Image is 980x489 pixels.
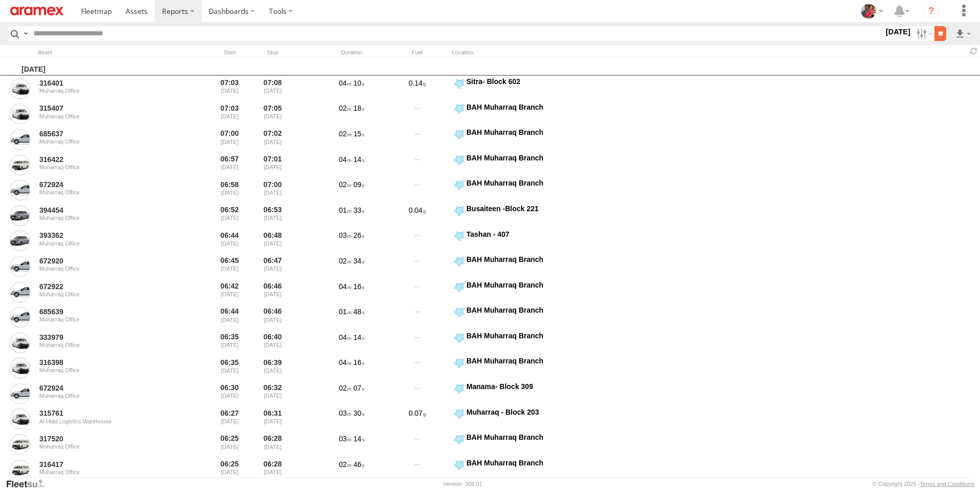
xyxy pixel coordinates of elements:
span: 09 [354,180,364,189]
div: Muharraq Office [39,469,180,475]
label: Click to View Event Location [452,458,580,482]
span: 04 [339,358,352,366]
div: Muharraq Office [39,342,180,348]
div: Muharraq - Block 203 [466,407,579,417]
label: Click to View Event Location [452,204,580,228]
div: 06:39 [DATE] [253,356,292,380]
label: Click to View Event Location [452,230,580,253]
span: 46 [354,460,364,468]
div: © Copyright 2025 - [872,481,974,487]
span: 02 [339,460,352,468]
a: Visit our Website [6,479,53,489]
div: BAH Muharraq Branch [466,255,579,264]
div: Entered prior to selected date range [210,331,249,355]
a: 393362 [39,231,180,240]
a: 317520 [39,434,180,443]
div: BAH Muharraq Branch [466,433,579,442]
span: 01 [339,206,352,214]
a: 333979 [39,333,180,342]
div: Muharraq Office [39,88,180,94]
div: Entered prior to selected date range [210,280,249,304]
label: Click to View Event Location [452,280,580,304]
a: 672924 [39,180,180,189]
span: 14 [354,435,364,443]
label: Click to View Event Location [452,407,580,431]
div: Entered prior to selected date range [210,407,249,431]
span: 04 [339,79,352,87]
div: BAH Muharraq Branch [466,458,579,467]
div: Muharraq Office [39,189,180,195]
a: 316398 [39,358,180,367]
label: Click to View Event Location [452,153,580,177]
div: BAH Muharraq Branch [466,280,579,290]
div: Muharraq Office [39,443,180,450]
span: 04 [339,282,352,291]
span: 03 [339,231,352,239]
div: Muharraq Office [39,164,180,170]
i: ? [923,3,940,19]
div: 07:05 [DATE] [253,103,292,126]
div: 06:28 [DATE] [253,433,292,456]
div: Muharraq Office [39,240,180,247]
span: 26 [354,231,364,239]
span: 02 [339,104,352,112]
div: Entered prior to selected date range [210,382,249,405]
div: Entered prior to selected date range [210,204,249,228]
div: 06:47 [DATE] [253,255,292,278]
span: 34 [354,257,364,265]
div: Muharraq Office [39,393,180,399]
div: 0.14 [386,77,448,100]
a: 672922 [39,282,180,291]
span: 02 [339,180,352,189]
label: [DATE] [884,26,912,37]
a: 685639 [39,307,180,316]
div: Muharraq Office [39,215,180,221]
div: Entered prior to selected date range [210,128,249,151]
span: 04 [339,333,352,341]
div: Sitra- Block 602 [466,77,579,86]
span: 02 [339,384,352,392]
div: 06:48 [DATE] [253,230,292,253]
div: 07:02 [DATE] [253,128,292,151]
a: 316417 [39,460,180,469]
div: Muharraq Office [39,113,180,119]
label: Click to View Event Location [452,103,580,126]
a: 672920 [39,256,180,266]
div: BAH Muharraq Branch [466,103,579,112]
label: Click to View Event Location [452,178,580,202]
div: 0.04 [386,204,448,228]
div: Muharraq Office [39,138,180,145]
label: Click to View Event Location [452,255,580,278]
label: Click to View Event Location [452,356,580,380]
div: Entered prior to selected date range [210,433,249,456]
span: 15 [354,130,364,138]
img: aramex-logo.svg [10,7,64,15]
label: Click to View Event Location [452,331,580,355]
div: Muharraq Office [39,266,180,272]
div: BAH Muharraq Branch [466,305,579,315]
label: Click to View Event Location [452,128,580,151]
div: Entered prior to selected date range [210,305,249,329]
div: Tashan - 407 [466,230,579,239]
label: Export results as... [954,26,972,41]
div: Entered prior to selected date range [210,255,249,278]
span: 16 [354,282,364,291]
div: Entered prior to selected date range [210,103,249,126]
span: 14 [354,333,364,341]
a: Terms and Conditions [920,481,974,487]
div: 07:00 [DATE] [253,178,292,202]
a: 394454 [39,206,180,215]
span: 01 [339,308,352,316]
span: 16 [354,358,364,366]
div: BAH Muharraq Branch [466,128,579,137]
span: 30 [354,409,364,417]
a: 316401 [39,78,180,88]
label: Search Filter Options [912,26,934,41]
div: 07:08 [DATE] [253,77,292,100]
div: Entered prior to selected date range [210,356,249,380]
span: 14 [354,155,364,164]
a: 672924 [39,383,180,393]
a: 316422 [39,155,180,164]
div: BAH Muharraq Branch [466,356,579,365]
span: 10 [354,79,364,87]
